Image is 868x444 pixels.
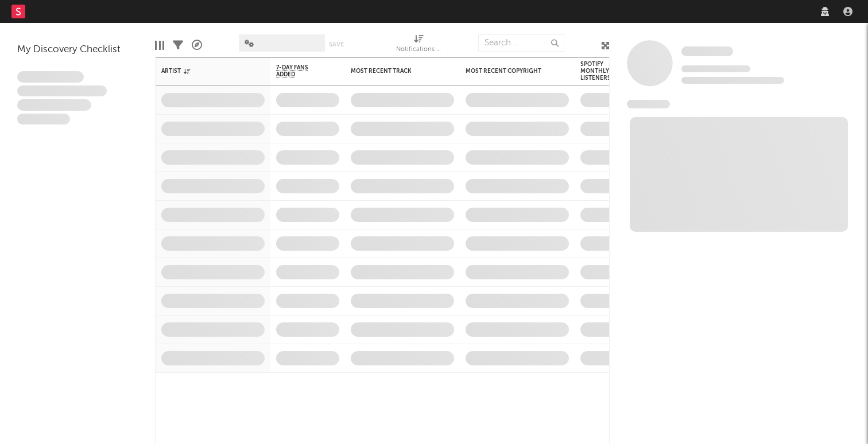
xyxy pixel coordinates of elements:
[396,29,442,62] div: Notifications (Artist)
[17,85,107,97] span: Integer aliquet in purus et
[329,41,344,48] button: Save
[17,99,91,111] span: Praesent ac interdum
[17,71,84,83] span: Lorem ipsum dolor
[681,77,784,84] span: 0 fans last week
[627,100,670,108] span: News Feed
[173,29,183,62] div: Filters
[351,68,437,75] div: Most Recent Track
[681,65,750,72] span: Tracking Since: [DATE]
[478,34,564,52] input: Search...
[466,68,552,75] div: Most Recent Copyright
[17,114,70,125] span: Aliquam viverra
[161,68,247,75] div: Artist
[396,43,442,57] div: Notifications (Artist)
[155,29,164,62] div: Edit Columns
[681,46,733,57] a: Some Artist
[276,64,322,78] span: 7-Day Fans Added
[192,29,202,62] div: A&R Pipeline
[17,43,138,57] div: My Discovery Checklist
[580,61,621,81] div: Spotify Monthly Listeners
[681,46,733,56] span: Some Artist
